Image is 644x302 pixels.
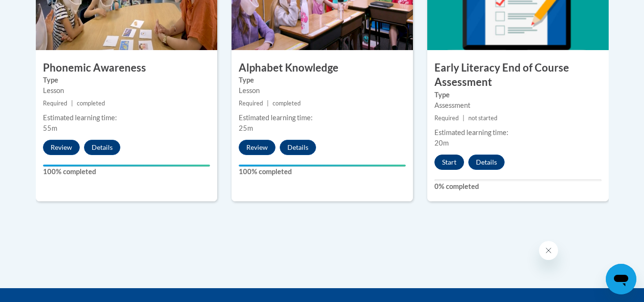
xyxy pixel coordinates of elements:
h3: Phonemic Awareness [36,61,217,75]
span: not started [468,115,497,122]
iframe: Close message [539,241,558,260]
h3: Alphabet Knowledge [232,61,413,75]
button: Details [84,140,120,155]
button: Review [239,140,275,155]
label: 100% completed [239,167,406,177]
label: Type [434,90,602,100]
button: Start [434,155,464,170]
label: 100% completed [43,167,210,177]
span: | [71,100,73,107]
span: 20m [434,139,449,147]
div: Lesson [43,85,210,96]
span: 55m [43,124,57,132]
label: Type [43,75,210,85]
div: Your progress [43,165,210,167]
span: Required [239,100,263,107]
span: 25m [239,124,253,132]
button: Details [468,155,505,170]
span: | [463,115,465,122]
div: Estimated learning time: [434,127,602,138]
h3: Early Literacy End of Course Assessment [427,61,609,90]
div: Estimated learning time: [43,113,210,123]
div: Your progress [239,165,406,167]
span: completed [273,100,301,107]
span: Required [434,115,459,122]
span: | [267,100,269,107]
span: Hi. How can we help? [6,7,77,14]
span: completed [77,100,105,107]
div: Estimated learning time: [239,113,406,123]
button: Details [280,140,316,155]
iframe: Button to launch messaging window [606,264,636,294]
div: Lesson [239,85,406,96]
div: Assessment [434,100,602,111]
button: Review [43,140,80,155]
label: Type [239,75,406,85]
label: 0% completed [434,181,602,192]
span: Required [43,100,67,107]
